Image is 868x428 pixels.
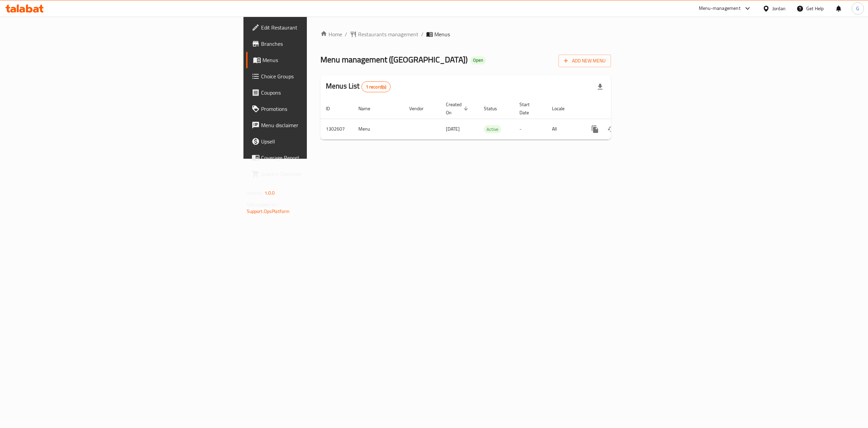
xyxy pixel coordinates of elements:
[261,170,383,178] span: Grocery Checklist
[446,124,460,133] span: [DATE]
[246,166,389,182] a: Grocery Checklist
[261,137,383,145] span: Upsell
[246,36,389,52] a: Branches
[484,104,506,113] span: Status
[358,104,379,113] span: Name
[262,56,383,64] span: Menus
[246,68,389,84] a: Choice Groups
[470,57,486,63] span: Open
[246,84,389,101] a: Coupons
[320,30,611,38] nav: breadcrumb
[246,52,389,68] a: Menus
[261,121,383,129] span: Menu disclaimer
[246,150,389,166] a: Coverage Report
[699,4,741,13] div: Menu-management
[246,133,389,150] a: Upsell
[772,5,786,12] div: Jordan
[603,121,619,137] button: Change Status
[247,207,290,216] a: Support.OpsPlatform
[247,189,263,197] span: Version:
[246,117,389,133] a: Menu disclaimer
[564,57,606,65] span: Add New Menu
[362,84,391,90] span: 1 record(s)
[261,105,383,113] span: Promotions
[320,52,468,67] span: Menu management ( [GEOGRAPHIC_DATA] )
[261,89,383,97] span: Coupons
[320,98,657,140] table: enhanced table
[519,100,538,117] span: Start Date
[246,101,389,117] a: Promotions
[261,40,383,48] span: Branches
[421,30,423,38] li: /
[361,81,391,92] div: Total records count
[246,19,389,36] a: Edit Restaurant
[434,30,450,38] span: Menus
[264,189,275,197] span: 1.0.0
[514,119,547,139] td: -
[552,104,573,113] span: Locale
[470,56,486,64] div: Open
[261,154,383,162] span: Coverage Report
[326,81,391,92] h2: Menus List
[261,72,383,80] span: Choice Groups
[856,5,859,12] span: G
[409,104,432,113] span: Vendor
[581,98,657,119] th: Actions
[547,119,581,139] td: All
[261,23,383,32] span: Edit Restaurant
[587,121,603,137] button: more
[326,104,339,113] span: ID
[558,55,611,67] button: Add New Menu
[592,79,608,95] div: Export file
[446,100,470,117] span: Created On
[484,125,501,133] span: Active
[247,200,278,209] span: Get support on:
